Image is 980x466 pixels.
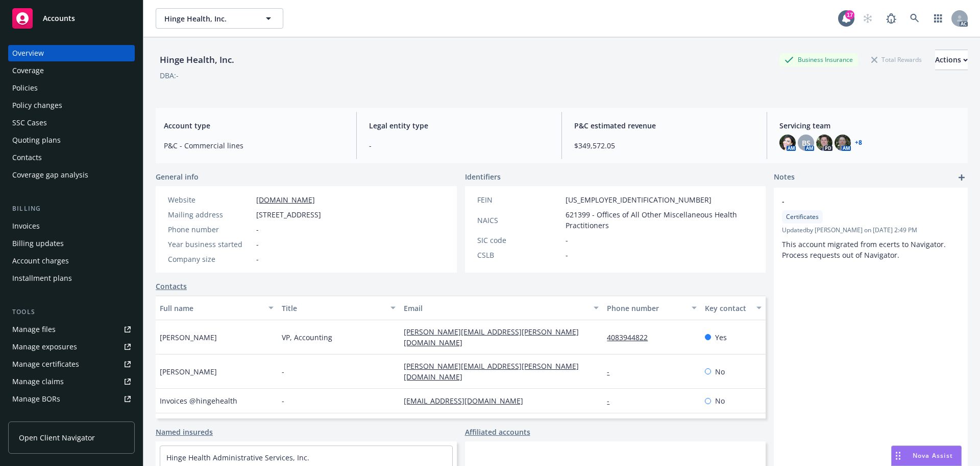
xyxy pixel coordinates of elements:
a: Coverage [8,62,135,79]
div: Business Insurance [779,53,858,66]
span: Account type [164,120,344,131]
div: Year business started [168,239,252,250]
a: Overview [8,45,135,61]
button: Hinge Health, Inc. [156,8,283,29]
span: P&C estimated revenue [574,120,754,131]
span: No [715,395,725,406]
span: Servicing team [779,120,960,131]
span: - [256,254,259,264]
div: Contacts [12,149,42,166]
a: Contacts [8,149,135,166]
a: Installment plans [8,270,135,286]
div: Manage BORs [12,391,60,407]
a: Affiliated accounts [465,427,530,437]
div: Manage claims [12,373,64,390]
div: Coverage gap analysis [12,167,88,183]
span: Notes [774,171,795,184]
div: Phone number [607,303,685,314]
span: - [256,224,259,235]
div: Invoices [12,218,40,234]
a: - [607,367,618,376]
button: Email [400,296,603,320]
span: Nova Assist [913,451,953,460]
span: P&C - Commercial lines [164,140,344,151]
span: No [715,366,725,377]
span: Identifiers [465,171,501,182]
div: Policies [12,80,38,96]
div: Title [282,303,384,314]
span: [PERSON_NAME] [160,332,217,343]
div: Website [168,194,252,205]
a: - [607,396,618,406]
a: Manage claims [8,373,135,390]
a: Switch app [928,8,948,29]
a: Manage BORs [8,391,135,407]
span: Updated by [PERSON_NAME] on [DATE] 2:49 PM [782,226,960,235]
a: Hinge Health Administrative Services, Inc. [166,453,309,462]
img: photo [816,135,832,151]
a: Coverage gap analysis [8,167,135,183]
div: Quoting plans [12,132,61,148]
button: Key contact [701,296,766,320]
button: Title [278,296,400,320]
span: Hinge Health, Inc. [164,13,253,24]
span: [PERSON_NAME] [160,366,217,377]
a: Account charges [8,253,135,269]
div: Total Rewards [866,53,927,66]
div: Company size [168,254,252,264]
span: Open Client Navigator [19,432,95,443]
span: Accounts [43,14,75,23]
a: Contacts [156,281,187,292]
span: - [782,196,933,207]
span: VP, Accounting [282,332,332,343]
span: BS [802,138,811,148]
a: +8 [855,140,862,146]
a: Quoting plans [8,132,135,148]
span: Manage exposures [8,339,135,355]
div: Email [404,303,587,314]
a: Policy changes [8,97,135,114]
a: Search [904,8,925,29]
span: - [282,366,284,377]
div: Drag to move [892,446,904,465]
a: [PERSON_NAME][EMAIL_ADDRESS][PERSON_NAME][DOMAIN_NAME] [404,361,579,382]
div: Account charges [12,253,69,269]
a: Manage certificates [8,356,135,372]
a: [PERSON_NAME][EMAIL_ADDRESS][PERSON_NAME][DOMAIN_NAME] [404,327,579,347]
div: Phone number [168,224,252,235]
div: Billing [8,204,135,214]
button: Actions [935,50,968,70]
div: Summary of insurance [12,408,90,425]
span: - [282,395,284,406]
span: 621399 - Offices of All Other Miscellaneous Health Practitioners [566,209,754,231]
span: Invoices @hingehealth [160,395,237,406]
div: Hinge Health, Inc. [156,53,238,66]
div: NAICS [477,215,561,226]
div: Mailing address [168,209,252,220]
div: Full name [160,303,262,314]
a: Named insureds [156,427,213,437]
div: SIC code [477,235,561,246]
span: [US_EMPLOYER_IDENTIFICATION_NUMBER] [566,194,712,205]
a: Invoices [8,218,135,234]
div: Installment plans [12,270,72,286]
div: CSLB [477,250,561,260]
span: Certificates [786,212,819,221]
div: 17 [845,10,854,19]
span: $349,572.05 [574,140,754,151]
span: - [369,140,549,151]
div: Policy changes [12,97,62,114]
div: Overview [12,45,44,61]
span: This account migrated from ecerts to Navigator. Process requests out of Navigator. [782,239,948,260]
a: Billing updates [8,235,135,252]
a: 4083944822 [607,332,656,342]
button: Full name [156,296,278,320]
button: Nova Assist [891,446,962,466]
a: [DOMAIN_NAME] [256,195,315,205]
span: - [566,250,568,260]
div: Billing updates [12,235,64,252]
a: [EMAIL_ADDRESS][DOMAIN_NAME] [404,396,531,406]
span: [STREET_ADDRESS] [256,209,321,220]
span: Legal entity type [369,120,549,131]
a: Start snowing [857,8,878,29]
